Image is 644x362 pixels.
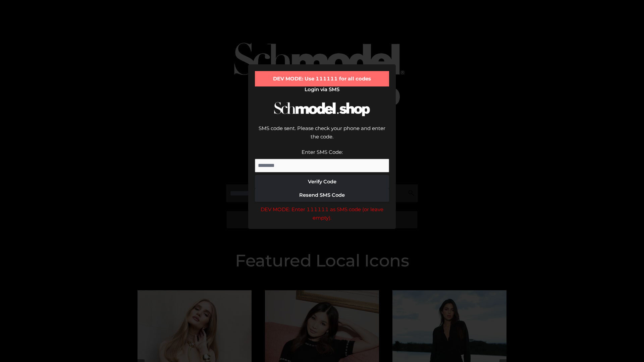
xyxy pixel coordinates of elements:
[255,205,389,222] div: DEV MODE: Enter 111111 as SMS code (or leave empty).
[255,86,389,93] h2: Login via SMS
[302,149,343,155] label: Enter SMS Code:
[255,71,389,86] div: DEV MODE: Use 111111 for all codes
[255,175,389,188] button: Verify Code
[255,124,389,148] div: SMS code sent. Please check your phone and enter the code.
[272,96,372,122] img: Schmodel Logo
[255,188,389,202] button: Resend SMS Code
